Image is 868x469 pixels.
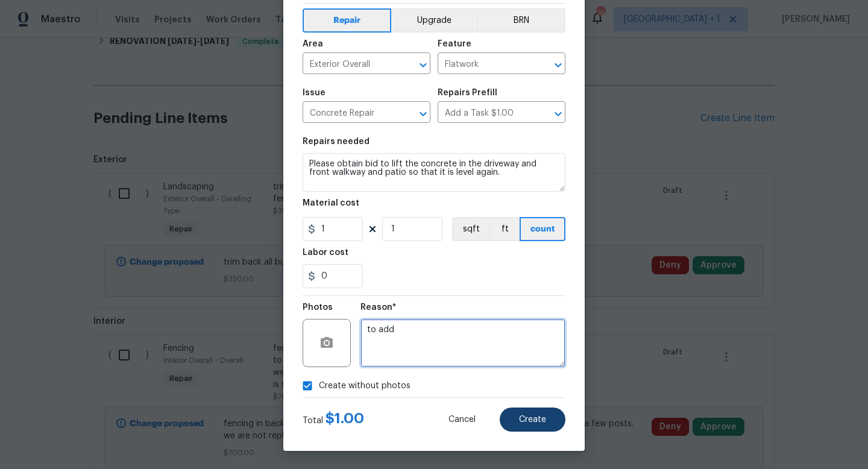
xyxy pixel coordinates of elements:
button: sqft [452,217,489,241]
h5: Area [303,40,323,48]
textarea: to add [360,319,565,367]
button: BRN [477,8,565,33]
button: Open [550,57,567,74]
button: Open [415,105,432,122]
h5: Issue [303,89,325,97]
h5: Repairs Prefill [438,89,497,97]
button: ft [489,217,520,241]
div: Total [303,412,364,427]
h5: Labor cost [303,248,348,257]
button: count [520,217,565,241]
h5: Repairs needed [303,137,370,146]
h5: Photos [303,303,333,312]
span: $ 1.00 [325,411,364,426]
h5: Material cost [303,199,359,207]
button: Repair [303,8,391,33]
h5: Reason* [360,303,396,312]
button: Create [500,408,565,432]
button: Open [550,105,567,122]
h5: Feature [438,40,471,48]
span: Cancel [448,415,476,424]
textarea: Please obtain bid to lift the concrete in the driveway and front walkway and patio so that it is ... [303,153,565,192]
button: Open [415,57,432,74]
button: Upgrade [391,8,477,33]
span: Create without photos [319,380,410,392]
button: Cancel [429,408,495,432]
span: Create [519,415,546,424]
